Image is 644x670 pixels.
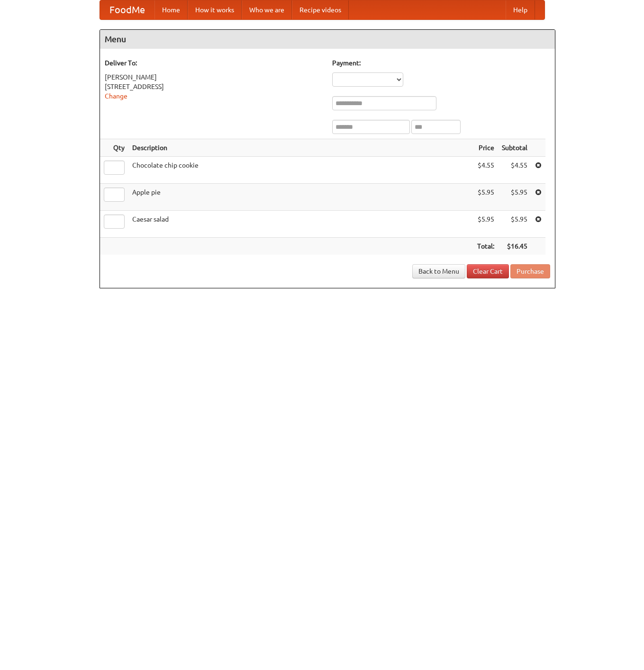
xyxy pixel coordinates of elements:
[100,0,154,19] a: FoodMe
[332,58,550,68] h5: Payment:
[473,238,498,255] th: Total:
[510,264,550,278] button: Purchase
[467,264,509,278] a: Clear Cart
[473,157,498,184] td: $4.55
[473,139,498,157] th: Price
[242,0,292,19] a: Who we are
[473,184,498,211] td: $5.95
[498,238,531,255] th: $16.45
[100,139,128,157] th: Qty
[412,264,465,278] a: Back to Menu
[105,58,323,68] h5: Deliver To:
[128,157,473,184] td: Chocolate chip cookie
[105,92,127,100] a: Change
[498,139,531,157] th: Subtotal
[473,211,498,238] td: $5.95
[100,30,555,49] h4: Menu
[506,0,535,19] a: Help
[128,184,473,211] td: Apple pie
[128,139,473,157] th: Description
[105,82,323,91] div: [STREET_ADDRESS]
[188,0,242,19] a: How it works
[498,211,531,238] td: $5.95
[128,211,473,238] td: Caesar salad
[105,72,323,82] div: [PERSON_NAME]
[154,0,188,19] a: Home
[292,0,349,19] a: Recipe videos
[498,184,531,211] td: $5.95
[498,157,531,184] td: $4.55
